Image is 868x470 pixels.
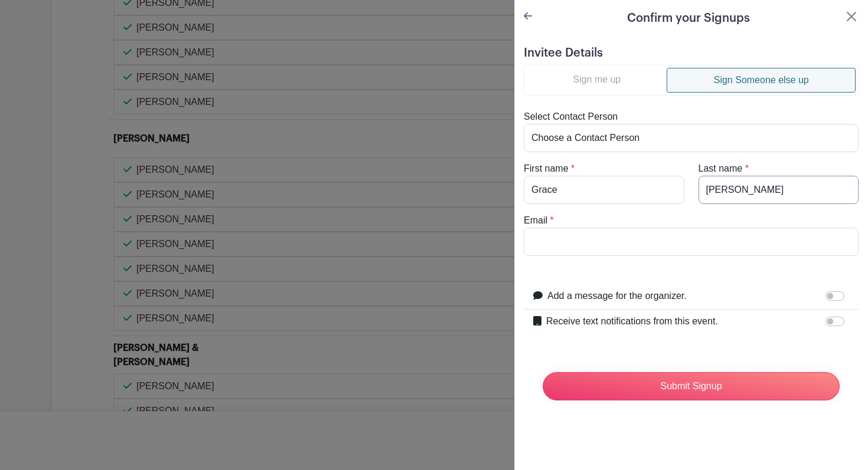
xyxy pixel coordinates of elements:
a: Sign Someone else up [667,68,856,93]
label: Add a message for the organizer. [547,289,687,303]
label: Receive text notifications from this event. [546,314,718,328]
h5: Confirm your Signups [627,9,750,27]
button: Close [844,9,859,24]
label: Email [524,213,547,228]
label: Select Contact Person [524,110,618,124]
input: Submit Signup [543,372,840,400]
label: Last name [699,162,743,176]
label: First name [524,162,569,176]
h5: Invitee Details [524,46,859,60]
a: Sign me up [527,68,667,91]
